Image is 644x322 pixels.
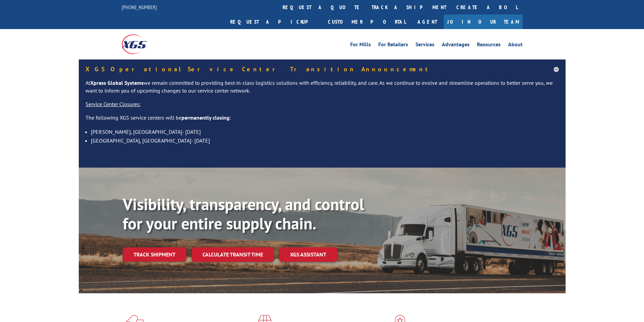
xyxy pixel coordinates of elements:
a: Resources [477,42,501,49]
a: Request a pickup [225,15,323,29]
a: XGS ASSISTANT [279,247,337,262]
a: Join Our Team [444,15,523,29]
strong: permanently closing [182,114,230,121]
strong: Xpress Global Systems [90,79,144,86]
b: Visibility, transparency, and control for your entire supply chain. [123,194,364,234]
p: At we remain committed to providing best-in-class logistics solutions with efficiency, reliabilit... [86,79,559,101]
a: [PHONE_NUMBER] [122,4,157,10]
li: [GEOGRAPHIC_DATA], [GEOGRAPHIC_DATA]- [DATE] [91,136,559,145]
h5: XGS Operational Service Center Transition Announcement [86,66,559,72]
a: Track shipment [123,247,186,262]
p: The following XGS service centers will be : [86,114,559,127]
a: Agent [411,15,444,29]
a: Calculate transit time [192,247,274,262]
u: Service Center Closures: [86,101,141,107]
a: For Retailers [378,42,408,49]
a: Services [415,42,434,49]
a: Customer Portal [323,15,411,29]
li: [PERSON_NAME], [GEOGRAPHIC_DATA]- [DATE] [91,127,559,136]
a: About [508,42,523,49]
a: For Mills [350,42,371,49]
a: Advantages [442,42,470,49]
